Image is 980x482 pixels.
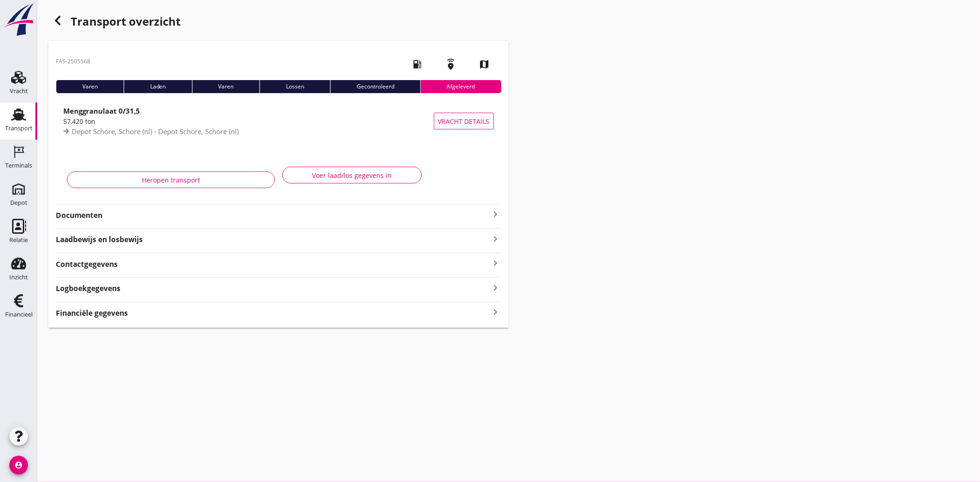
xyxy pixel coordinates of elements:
button: Vracht details [434,113,494,129]
p: FAS-2505568 [56,57,90,66]
i: keyboard_arrow_right [490,209,501,220]
div: Financieel [5,312,33,318]
i: local_gas_station [405,51,431,77]
img: logo-small.a267ee39.svg [2,2,35,37]
i: emergency_share [438,51,464,77]
div: Depot [10,200,27,206]
div: Voer laad/los gegevens in [290,170,414,180]
div: Varen [192,80,260,93]
div: Afgeleverd [420,80,501,93]
div: Varen [56,80,124,93]
strong: Logboekgegevens [56,283,120,294]
div: Heropen transport [75,175,267,185]
span: Vracht details [438,116,490,126]
div: Gecontroleerd [330,80,420,93]
i: keyboard_arrow_right [490,233,501,244]
div: Transport [5,125,33,131]
i: keyboard_arrow_right [490,257,501,270]
div: 57,420 ton [63,116,434,126]
a: Menggranulaat 0/31,557,420 tonDepot Schore, Schore (nl) - Depot Schore, Schore (nl)Vracht details [56,101,501,142]
div: Lossen [260,80,330,93]
i: keyboard_arrow_right [490,306,501,319]
button: Heropen transport [67,171,275,188]
div: Vracht [10,88,28,94]
div: Inzicht [9,274,28,280]
div: Terminals [5,163,32,169]
i: map [472,51,498,77]
div: Relatie [9,237,28,243]
span: Depot Schore, Schore (nl) - Depot Schore, Schore (nl) [72,127,239,136]
strong: Laadbewijs en losbewijs [56,234,490,245]
div: Laden [124,80,192,93]
strong: Menggranulaat 0/31,5 [63,106,140,115]
i: account_circle [9,456,28,475]
i: keyboard_arrow_right [490,281,501,294]
strong: Documenten [56,210,490,221]
div: Transport overzicht [48,11,509,34]
strong: Financiële gegevens [56,308,128,319]
strong: Contactgegevens [56,259,118,270]
button: Voer laad/los gegevens in [282,167,422,183]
